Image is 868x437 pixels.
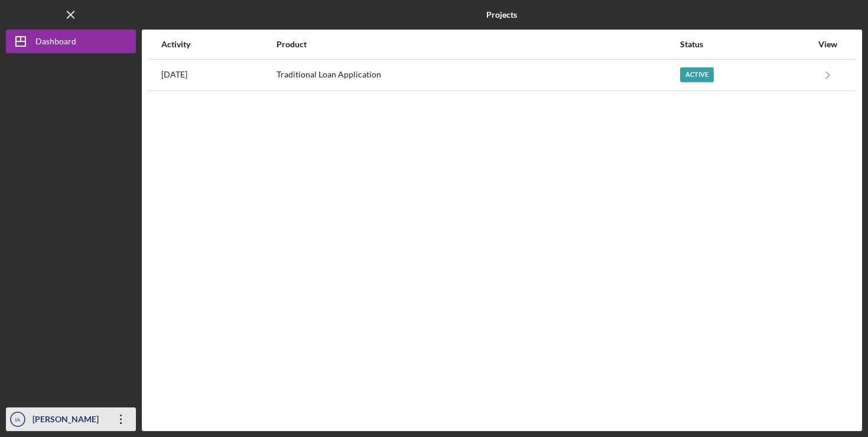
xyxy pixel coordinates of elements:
[15,416,21,423] text: IA
[813,40,843,49] div: View
[277,40,679,49] div: Product
[161,40,275,49] div: Activity
[486,10,517,20] b: Projects
[35,30,76,56] div: Dashboard
[6,30,136,53] button: Dashboard
[161,70,187,79] time: 2025-10-13 16:37
[30,407,106,434] div: [PERSON_NAME]
[6,407,136,431] button: IA[PERSON_NAME]
[680,40,812,49] div: Status
[680,67,714,82] div: Active
[277,60,679,90] div: Traditional Loan Application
